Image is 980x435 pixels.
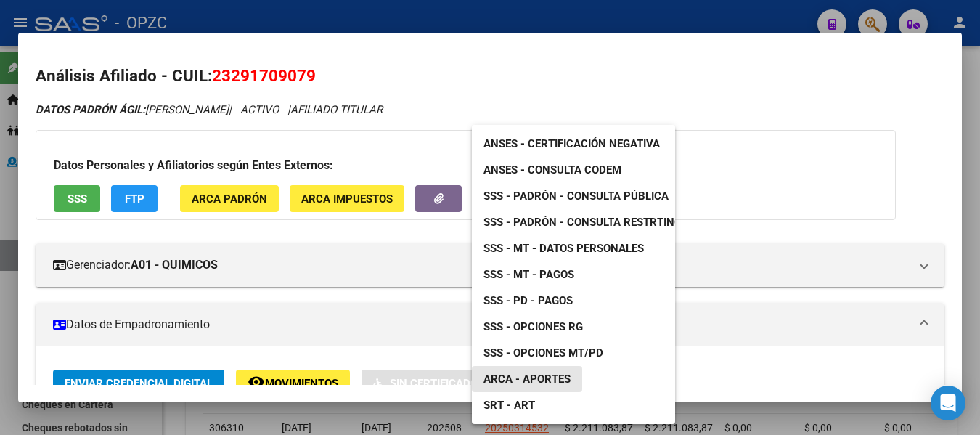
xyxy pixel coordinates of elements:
[472,366,582,392] a: ARCA - Aportes
[483,373,571,386] span: ARCA - Aportes
[472,131,671,157] a: ANSES - Certificación Negativa
[472,209,711,235] a: SSS - Padrón - Consulta Restrtingida
[483,190,669,203] span: SSS - Padrón - Consulta Pública
[483,320,583,333] span: SSS - Opciones RG
[483,268,574,281] span: SSS - MT - Pagos
[483,137,660,150] span: ANSES - Certificación Negativa
[472,288,584,314] a: SSS - PD - Pagos
[483,294,573,307] span: SSS - PD - Pagos
[472,340,615,366] a: SSS - Opciones MT/PD
[472,157,633,183] a: ANSES - Consulta CODEM
[483,163,621,176] span: ANSES - Consulta CODEM
[472,261,586,288] a: SSS - MT - Pagos
[472,235,656,261] a: SSS - MT - Datos Personales
[483,216,699,229] span: SSS - Padrón - Consulta Restrtingida
[483,346,603,359] span: SSS - Opciones MT/PD
[483,399,535,412] span: SRT - ART
[472,392,675,418] a: SRT - ART
[931,386,965,420] div: Open Intercom Messenger
[483,242,644,255] span: SSS - MT - Datos Personales
[472,314,595,340] a: SSS - Opciones RG
[472,183,680,209] a: SSS - Padrón - Consulta Pública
